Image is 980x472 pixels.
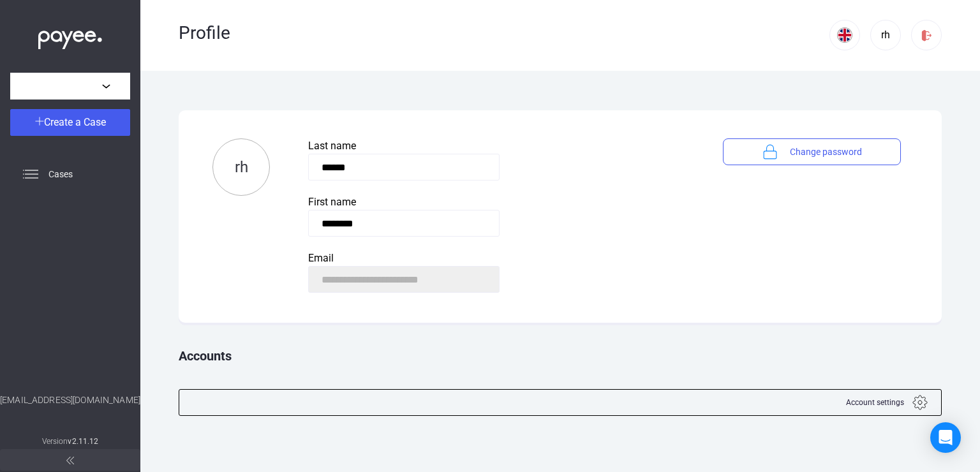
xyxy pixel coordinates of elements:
[212,138,270,196] button: rh
[10,109,130,136] button: Create a Case
[179,22,829,44] div: Profile
[44,116,106,128] span: Create a Case
[235,158,248,176] span: rh
[66,457,74,464] img: arrow-double-left-grey.svg
[875,27,896,43] div: rh
[308,251,685,266] div: Email
[23,166,38,182] img: list.svg
[68,437,98,446] strong: v2.11.12
[911,20,942,50] button: logout-red
[723,138,901,165] button: lock-blueChange password
[48,166,73,182] span: Cases
[870,20,901,50] button: rh
[179,329,942,383] div: Accounts
[920,29,933,42] img: logout-red
[829,20,860,50] button: EN
[38,24,102,50] img: white-payee-white-dot.svg
[308,195,685,210] div: First name
[833,390,941,415] button: Account settings
[790,144,862,159] span: Change password
[762,144,778,159] img: lock-blue
[912,395,928,410] img: gear.svg
[930,422,961,453] div: Open Intercom Messenger
[837,27,852,43] img: EN
[308,138,685,154] div: Last name
[35,117,44,126] img: plus-white.svg
[846,395,904,410] span: Account settings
